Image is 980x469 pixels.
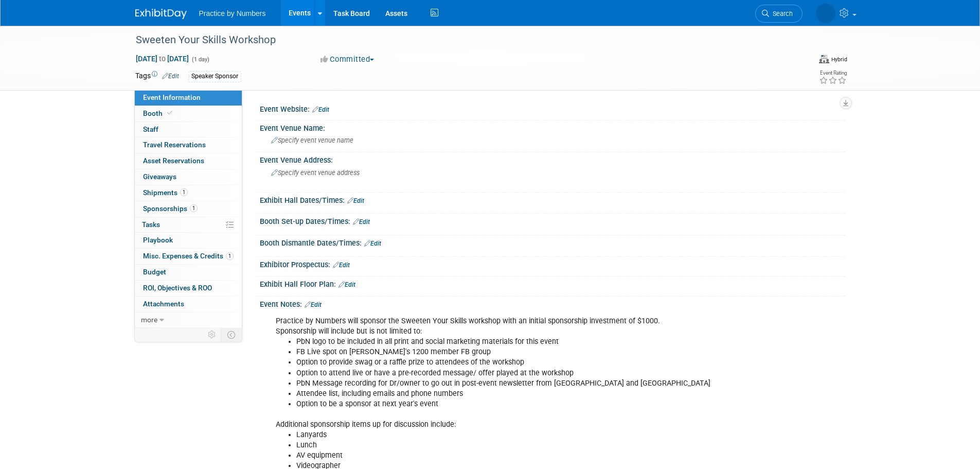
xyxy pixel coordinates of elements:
div: Hybrid [831,56,847,63]
span: 1 [190,204,198,212]
li: Option to provide swag or a raffle prize to attendees of the workshop [296,357,726,368]
span: ROI, Objectives & ROO [143,284,212,292]
span: Playbook [143,236,173,244]
a: Edit [333,262,350,269]
td: Personalize Event Tab Strip [203,328,221,341]
a: Tasks [135,217,242,233]
a: Edit [353,218,370,225]
span: Asset Reservations [143,157,204,165]
span: Budget [143,268,166,276]
a: Asset Reservations [135,153,242,169]
span: Shipments [143,188,188,197]
li: Attendee list, including emails and phone numbers [296,389,726,399]
div: Event Format [819,54,847,64]
span: Specify event venue address [271,169,360,177]
span: Search [769,10,793,18]
a: Sponsorships1 [135,201,242,217]
span: 1 [226,252,234,260]
a: ROI, Objectives & ROO [135,281,242,296]
a: Edit [305,301,322,308]
a: Edit [312,106,329,113]
span: Attachments [143,300,184,308]
span: Event Information [143,93,201,101]
img: ExhibitDay [135,9,187,19]
a: more [135,312,242,328]
td: Toggle Event Tabs [221,328,242,341]
span: more [141,316,157,324]
a: Edit [338,281,355,288]
img: Format-Hybrid.png [819,55,829,63]
div: Event Rating [819,71,847,76]
li: PbN logo to be included in all print and social marketing materials for this event [296,337,726,347]
a: Playbook [135,233,242,248]
span: Giveaways [143,172,176,181]
a: Giveaways [135,169,242,185]
span: (1 day) [191,56,209,63]
i: Booth reservation complete [167,110,172,116]
span: Specify event venue name [271,136,353,144]
div: Sweeten Your Skills Workshop [132,31,787,49]
span: [DATE] [DATE] [135,54,189,63]
a: Booth [135,106,242,121]
div: Exhibit Hall Floor Plan: [260,276,845,290]
span: Booth [143,109,174,117]
span: Tasks [142,220,160,229]
li: AV equipment [296,450,726,461]
div: Event Venue Address: [260,152,845,165]
li: FB Live spot on [PERSON_NAME]'s 1200 member FB group [296,347,726,357]
div: Event Website: [260,101,845,115]
div: Exhibitor Prospectus: [260,257,845,270]
a: Shipments1 [135,185,242,201]
a: Travel Reservations [135,137,242,153]
td: Tags [135,71,179,82]
div: Event Notes: [260,297,845,310]
a: Attachments [135,297,242,312]
button: Committed [317,54,378,65]
a: Staff [135,122,242,137]
a: Budget [135,265,242,280]
a: Misc. Expenses & Credits1 [135,249,242,264]
span: to [157,55,167,63]
div: Booth Dismantle Dates/Times: [260,235,845,249]
span: Travel Reservations [143,141,206,149]
a: Edit [162,73,179,80]
span: Staff [143,125,158,133]
span: Practice by Numbers [199,9,266,18]
span: Sponsorships [143,204,198,213]
a: Edit [364,240,381,247]
a: Edit [347,197,364,204]
a: Event Information [135,90,242,106]
div: Exhibit Hall Dates/Times: [260,193,845,206]
div: Booth Set-up Dates/Times: [260,214,845,227]
span: 1 [180,188,188,196]
li: Option to attend live or have a pre-recorded message/ offer played at the workshop [296,368,726,378]
li: Lunch [296,440,726,450]
li: Lanyards [296,430,726,440]
div: Event Format [742,54,848,69]
div: Speaker Sponsor [188,71,241,82]
div: Event Venue Name: [260,120,845,133]
li: PbN Message recording for Dr/owner to go out in post-event newsletter from [GEOGRAPHIC_DATA] and ... [296,378,726,389]
span: Misc. Expenses & Credits [143,252,234,260]
li: Option to be a sponsor at next year's event [296,399,726,409]
a: Search [755,5,803,23]
img: Hannah Dallek [816,4,835,23]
